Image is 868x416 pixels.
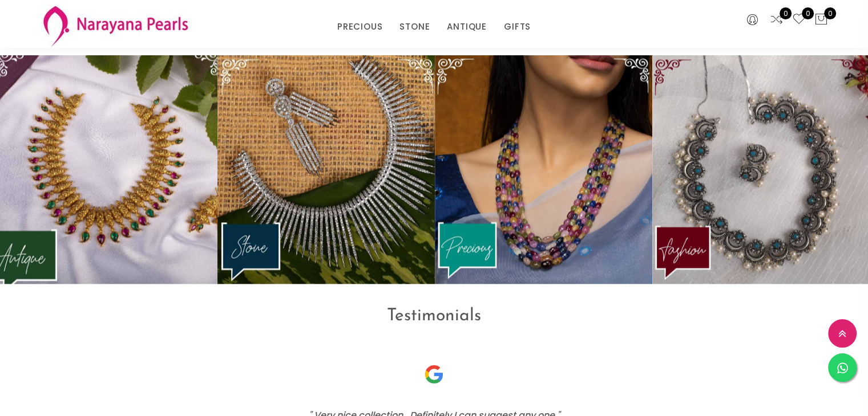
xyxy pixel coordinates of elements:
a: GIFTS [504,18,531,35]
button: 0 [814,13,828,27]
a: 0 [792,13,806,27]
a: 0 [770,13,784,27]
img: Precious [435,55,652,284]
span: 0 [780,7,792,19]
a: PRECIOUS [337,18,382,35]
span: 0 [824,7,836,19]
a: STONE [399,18,430,35]
img: Stone [217,55,435,284]
img: google.png [420,360,448,388]
span: 0 [802,7,814,19]
a: ANTIQUE [447,18,487,35]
